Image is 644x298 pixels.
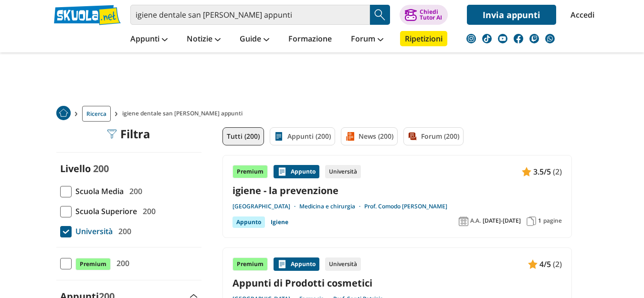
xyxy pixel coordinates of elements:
[325,165,361,178] div: Università
[527,216,536,226] img: Pagine
[271,216,288,228] a: Igiene
[232,184,562,197] a: igiene - la prevenzione
[107,129,116,139] img: Filtra filtri mobile
[93,162,109,175] span: 200
[539,258,551,270] span: 4/5
[553,258,562,270] span: (2)
[570,5,591,25] a: Accedi
[420,9,442,21] div: Chiedi Tutor AI
[543,217,562,225] span: pagine
[522,167,531,176] img: Appunti contenuto
[126,185,142,197] span: 200
[72,205,137,217] span: Scuola Superiore
[274,165,319,178] div: Appunto
[498,34,507,43] img: youtube
[373,8,387,22] img: Cerca appunti, riassunti o versioni
[459,216,468,226] img: Anno accademico
[325,257,361,271] div: Università
[483,217,521,225] span: [DATE]-[DATE]
[538,217,541,225] span: 1
[128,31,170,48] a: Appunti
[341,127,398,145] a: News (200)
[529,34,539,43] img: twitch
[467,5,556,25] a: Invia appunti
[528,259,538,269] img: Appunti contenuto
[299,203,364,210] a: Medicina e chirurgia
[466,34,476,43] img: instagram
[139,205,156,217] span: 200
[56,106,71,120] img: Home
[122,106,246,122] span: igiene dentale san [PERSON_NAME] appunti
[533,165,551,178] span: 3.5/5
[277,259,287,269] img: Appunti contenuto
[370,5,390,25] button: Search Button
[274,257,319,271] div: Appunto
[237,31,272,48] a: Guide
[115,225,131,237] span: 200
[277,167,287,176] img: Appunti contenuto
[400,31,447,46] a: Ripetizioni
[72,225,113,237] span: Università
[403,127,464,145] a: Forum (200)
[232,203,299,210] a: [GEOGRAPHIC_DATA]
[348,31,386,48] a: Forum
[222,127,264,145] a: Tutti (200)
[270,127,335,145] a: Appunti (200)
[130,5,370,25] input: Cerca appunti, riassunti o versioni
[184,31,223,48] a: Notizie
[232,165,268,178] div: Premium
[107,127,150,141] div: Filtra
[545,34,555,43] img: WhatsApp
[232,277,562,289] a: Appunti di Prodotti cosmetici
[345,132,355,141] img: News filtro contenuto
[72,185,124,197] span: Scuola Media
[553,165,562,178] span: (2)
[364,203,447,210] a: Prof. Comodo [PERSON_NAME]
[190,294,198,298] img: Apri e chiudi sezione
[286,31,334,48] a: Formazione
[113,257,129,269] span: 200
[470,217,481,225] span: A.A.
[82,106,111,122] a: Ricerca
[408,132,417,141] img: Forum filtro contenuto
[232,257,268,271] div: Premium
[482,34,492,43] img: tiktok
[75,258,111,270] span: Premium
[514,34,523,43] img: facebook
[232,216,265,228] div: Appunto
[56,106,71,122] a: Home
[274,132,284,141] img: Appunti filtro contenuto
[400,5,448,25] button: ChiediTutor AI
[60,162,91,175] label: Livello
